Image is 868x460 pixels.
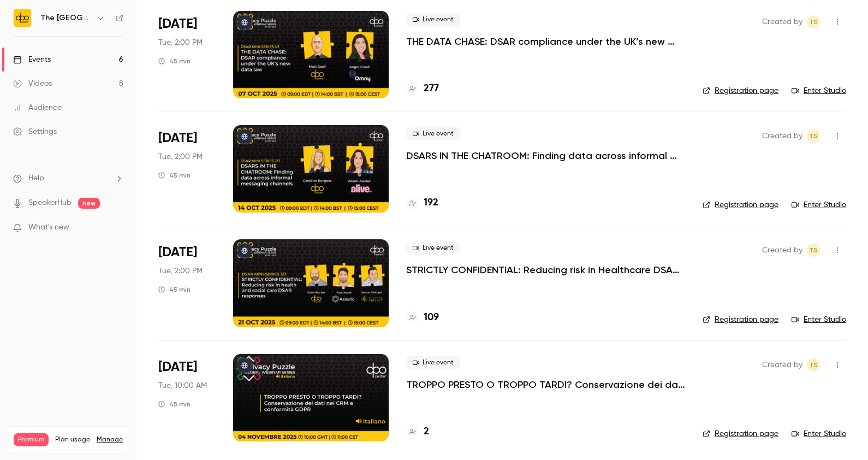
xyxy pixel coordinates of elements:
[158,151,203,162] span: Tue, 2:00 PM
[406,35,685,48] a: THE DATA CHASE: DSAR compliance under the UK’s new data law
[14,433,49,446] span: Premium
[703,314,778,325] a: Registration page
[158,129,197,147] span: [DATE]
[703,428,778,439] a: Registration page
[406,424,429,439] a: 2
[158,244,197,261] span: [DATE]
[158,171,191,180] div: 45 min
[762,358,802,371] span: Created by
[40,13,92,23] h6: The [GEOGRAPHIC_DATA]
[406,241,460,255] span: Live event
[809,129,818,143] span: TS
[158,380,207,391] span: Tue, 10:00 AM
[406,13,460,26] span: Live event
[703,199,778,210] a: Registration page
[762,15,802,28] span: Created by
[406,149,685,162] a: DSARS IN THE CHATROOM: Finding data across informal messaging channels
[792,428,846,439] a: Enter Studio
[807,15,820,28] span: Taylor Swann
[807,244,820,257] span: Taylor Swann
[158,285,191,294] div: 45 min
[13,126,57,137] div: Settings
[28,173,44,184] span: Help
[424,424,429,439] h4: 2
[792,314,846,325] a: Enter Studio
[406,310,439,325] a: 109
[792,199,846,210] a: Enter Studio
[424,81,439,96] h4: 277
[158,37,203,48] span: Tue, 2:00 PM
[158,400,191,409] div: 45 min
[158,354,216,441] div: Nov 4 Tue, 10:00 AM (Europe/London)
[762,244,802,257] span: Created by
[97,435,123,444] a: Manage
[807,129,820,143] span: Taylor Swann
[158,57,191,66] div: 45 min
[807,358,820,371] span: Taylor Swann
[158,239,216,327] div: Oct 21 Tue, 2:00 PM (Europe/London)
[13,54,51,65] div: Events
[158,11,216,98] div: Oct 7 Tue, 2:00 PM (Europe/London)
[158,125,216,213] div: Oct 14 Tue, 2:00 PM (Europe/London)
[13,102,62,113] div: Audience
[28,197,72,209] a: SpeakerHub
[809,358,818,371] span: TS
[406,378,685,391] a: TROPPO PRESTO O TROPPO TARDI? Conservazione dei dati nei CRM e conformità GDPR
[406,356,460,369] span: Live event
[14,9,31,27] img: The DPO Centre
[406,196,438,210] a: 192
[13,173,123,184] li: help-dropdown-opener
[406,263,685,276] a: STRICTLY CONFIDENTIAL: Reducing risk in Healthcare DSAR responses
[703,85,778,96] a: Registration page
[406,81,439,96] a: 277
[762,129,802,143] span: Created by
[13,78,52,89] div: Videos
[110,223,123,233] iframe: Noticeable Trigger
[424,196,438,210] h4: 192
[406,127,460,140] span: Live event
[158,266,203,276] span: Tue, 2:00 PM
[809,244,818,257] span: TS
[424,310,439,325] h4: 109
[55,435,90,444] span: Plan usage
[158,358,197,376] span: [DATE]
[78,198,100,209] span: new
[809,15,818,28] span: TS
[28,222,69,233] span: What's new
[158,15,197,33] span: [DATE]
[792,85,846,96] a: Enter Studio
